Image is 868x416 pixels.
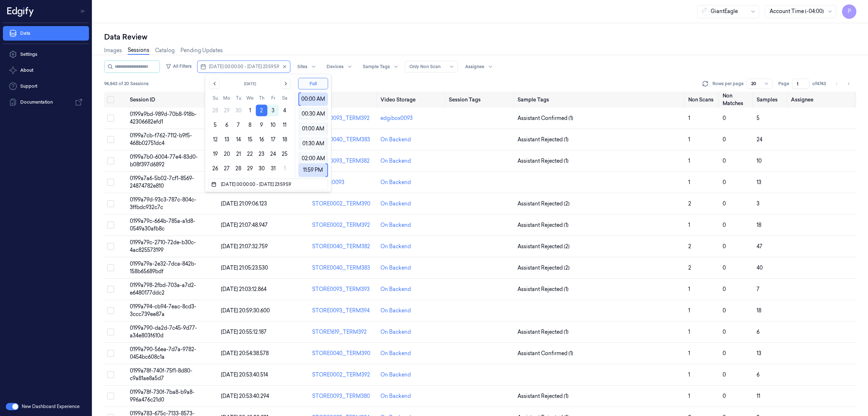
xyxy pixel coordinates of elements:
[209,79,220,89] button: Go to the Previous Month
[723,136,726,143] span: 0
[107,200,114,207] button: Select row
[256,163,267,174] button: Thursday, October 30th, 2025
[244,148,256,160] button: Wednesday, October 22nd, 2025
[757,371,759,378] span: 6
[3,26,89,41] a: Data
[220,180,322,189] input: Dates
[757,115,759,121] span: 5
[723,286,726,292] span: 0
[446,92,514,108] th: Session Tags
[3,95,89,109] a: Documentation
[312,157,375,165] div: STORE0093_TERM382
[301,151,326,165] div: 02:00 AM
[233,148,244,160] button: Tuesday, October 21st, 2025
[518,264,570,272] span: Assistant Rejected (2)
[209,134,221,145] button: Sunday, October 12th, 2025
[380,286,411,293] div: On Backend
[788,92,856,108] th: Assignee
[107,115,114,122] button: Select row
[221,243,268,250] span: [DATE] 21:07:32.759
[209,63,279,70] span: [DATE] 00:00:00 - [DATE] 23:59:59
[301,92,325,105] div: 00:00 AM
[163,61,195,72] button: All Filters
[757,158,762,164] span: 10
[757,179,761,186] span: 13
[130,282,196,296] span: 0199a798-2fbd-703a-a7d2-e6480177ddc2
[723,265,726,271] span: 0
[233,105,244,116] button: Tuesday, September 30th, 2025
[107,307,114,314] button: Select row
[688,158,690,164] span: 1
[279,95,290,102] th: Saturday
[155,47,175,54] a: Catalog
[685,92,720,108] th: Non Scans
[130,111,197,125] span: 0199a9bd-989d-70b8-918b-42306682efd1
[312,179,375,186] div: edgibox0093
[107,371,114,378] button: Select row
[380,307,411,315] div: On Backend
[209,148,221,160] button: Sunday, October 19th, 2025
[378,92,446,108] th: Video Storage
[221,119,233,131] button: Monday, October 6th, 2025
[688,222,690,228] span: 1
[380,392,411,400] div: On Backend
[380,115,413,122] div: edgibox0093
[221,222,268,228] span: [DATE] 21:07:48.947
[723,222,726,228] span: 0
[256,119,267,131] button: Thursday, October 9th, 2025
[221,265,268,271] span: [DATE] 21:05:23.530
[3,47,89,62] a: Settings
[130,175,194,189] span: 0199a7a6-5b02-7cf1-8569-24874782e810
[221,95,233,102] th: Monday
[757,222,761,228] span: 18
[244,95,256,102] th: Wednesday
[380,179,411,186] div: On Backend
[221,200,267,207] span: [DATE] 21:09:06.123
[130,196,196,211] span: 0199a79d-93c3-787c-804c-3ffbdc932c7c
[104,32,856,42] div: Data Review
[107,243,114,250] button: Select row
[723,307,726,314] span: 0
[209,163,221,174] button: Sunday, October 26th, 2025
[130,132,192,146] span: 0199a7cb-f762-7112-b9f5-468b02751dc4
[757,393,760,399] span: 11
[688,371,690,378] span: 1
[754,92,788,108] th: Samples
[518,157,569,165] span: Assistant Rejected (1)
[77,5,89,17] button: Toggle Navigation
[312,200,375,208] div: STORE0002_TERM390
[518,243,570,250] span: Assistant Rejected (2)
[380,243,411,250] div: On Backend
[757,329,759,335] span: 6
[107,392,114,400] button: Select row
[107,350,114,357] button: Select row
[107,96,114,103] button: Select all
[842,4,856,19] button: P
[312,286,375,293] div: STORE0093_TERM393
[298,78,328,89] button: Full
[130,367,192,382] span: 0199a78f-740f-75f1-8d80-c9a81ae8a5d7
[180,47,223,54] a: Pending Updates
[688,136,690,143] span: 1
[221,286,267,292] span: [DATE] 21:03:12.864
[723,243,726,250] span: 0
[723,200,726,207] span: 0
[312,136,375,143] div: STORE0040_TERM383
[107,136,114,143] button: Select row
[107,221,114,229] button: Select row
[757,286,759,292] span: 7
[279,134,290,145] button: Saturday, October 18th, 2025
[221,371,268,378] span: [DATE] 20:53:40.514
[107,264,114,271] button: Select row
[209,105,221,116] button: Sunday, September 28th, 2025
[312,243,375,250] div: STORE0040_TERM382
[209,119,221,131] button: Sunday, October 5th, 2025
[267,105,279,116] button: Today, Friday, October 3rd, 2025
[757,243,762,250] span: 47
[130,154,198,168] span: 0199a7b0-6004-77e4-83d0-b08f397d6892
[688,200,691,207] span: 2
[130,389,195,403] span: 0199a78f-730f-7ba8-b9a8-996a476c21d0
[720,92,754,108] th: Non Matches
[221,393,269,399] span: [DATE] 20:53:40.294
